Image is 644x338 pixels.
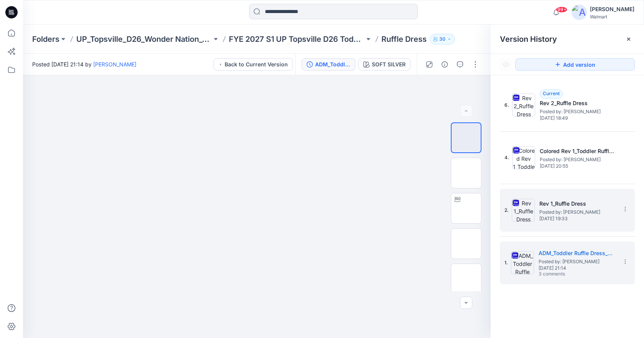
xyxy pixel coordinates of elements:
[32,60,136,68] span: Posted [DATE] 21:14 by
[540,156,616,163] span: Posted by: Gwen Hine
[539,216,616,221] span: [DATE] 19:33
[315,60,350,69] div: ADM_Toddler Ruffle Dress_KTD05571
[590,5,634,14] div: [PERSON_NAME]
[512,94,535,117] img: Rev 2_Ruffle Dress
[540,108,616,115] span: Posted by: Gwen Hine
[214,58,293,71] button: Back to Current Version
[539,265,615,271] span: [DATE] 21:14
[540,115,616,121] span: [DATE] 18:49
[504,207,509,214] span: 2.
[76,34,212,45] a: UP_Topsville_D26_Wonder Nation_Toddler Girl
[540,147,616,156] h5: Colored Rev 1_Toddler Ruffle Dress
[500,58,512,71] button: Show Hidden Versions
[540,163,616,169] span: [DATE] 20:55
[372,60,406,69] div: SOFT SILVER
[539,249,615,258] h5: ADM_Toddler Ruffle Dress_KTD05571
[500,35,557,44] span: Version History
[430,34,455,45] button: 30
[358,58,411,71] button: SOFT SILVER
[590,14,634,20] div: Walmart
[556,7,567,13] span: 99+
[572,5,587,20] img: avatar
[626,36,632,42] button: Close
[381,34,427,45] p: Ruffle Dress
[229,34,365,45] a: FYE 2027 S1 UP Topsville D26 Toddler Girl Wonder Nation
[512,146,535,169] img: Colored Rev 1_Toddler Ruffle Dress
[512,199,535,222] img: Rev 1_Ruffle Dress
[511,251,534,274] img: ADM_Toddler Ruffle Dress_KTD05571
[439,58,451,71] button: Details
[540,99,616,108] h5: Rev 2_Ruffle Dress
[439,35,445,43] p: 30
[93,61,136,68] a: [PERSON_NAME]
[539,271,592,277] span: 3 comments
[32,34,59,45] a: Folders
[515,58,635,71] button: Add version
[504,102,509,109] span: 6.
[543,91,560,96] span: Current
[539,199,616,208] h5: Rev 1_Ruffle Dress
[302,58,355,71] button: ADM_Toddler Ruffle Dress_KTD05571
[539,208,616,216] span: Posted by: Gwen Hine
[504,154,509,161] span: 4.
[504,259,508,266] span: 1.
[539,258,615,265] span: Posted by: Gwen Hine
